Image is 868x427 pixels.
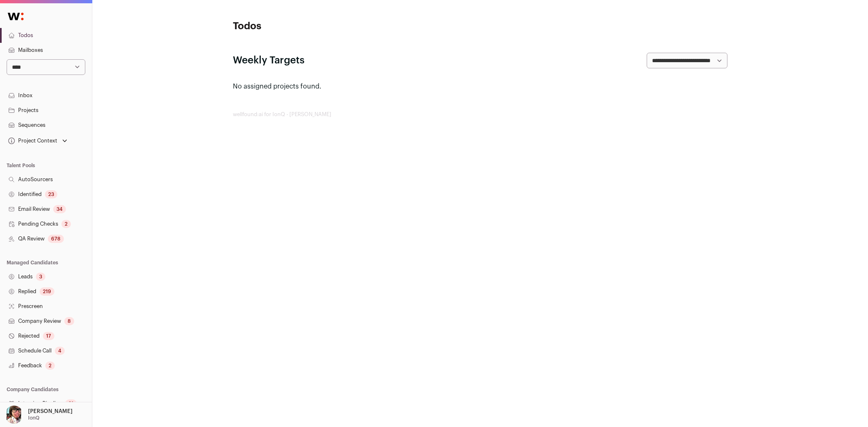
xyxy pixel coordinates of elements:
div: 31 [65,399,77,408]
footer: wellfound:ai for IonQ - [PERSON_NAME] [233,111,727,118]
div: 17 [43,332,54,340]
img: 14759586-medium_jpg [5,406,23,424]
div: 34 [53,205,66,213]
button: Open dropdown [3,406,74,424]
p: IonQ [28,415,40,421]
div: Project Context [7,138,57,144]
p: [PERSON_NAME] [28,408,73,415]
div: 219 [40,287,54,296]
div: 678 [48,235,64,243]
div: 3 [36,273,45,281]
p: No assigned projects found. [233,82,727,91]
h2: Weekly Targets [233,54,305,67]
div: 2 [45,362,55,370]
div: 23 [45,190,57,198]
button: Open dropdown [7,135,69,147]
img: Wellfound [3,8,28,25]
div: 8 [64,317,74,325]
h1: Todos [233,20,398,33]
div: 2 [61,220,71,228]
div: 4 [55,347,65,355]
